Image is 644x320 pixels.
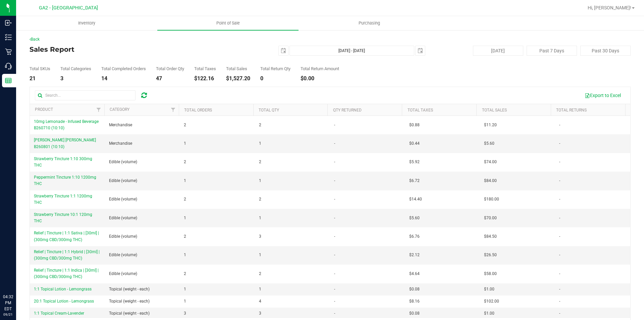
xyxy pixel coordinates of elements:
span: - [559,159,560,165]
span: - [559,215,560,221]
span: $11.20 [484,122,497,128]
span: - [334,178,335,184]
span: Hi, [PERSON_NAME]! [588,5,631,10]
span: 1 [184,215,186,221]
div: Total Completed Orders [101,66,146,71]
span: 2 [184,196,186,202]
span: select [416,46,425,55]
h4: Sales Report [30,46,230,53]
span: 3 [259,233,261,240]
span: 1 [184,178,186,184]
a: Total Orders [184,108,212,112]
a: Total Sales [482,108,507,112]
span: $6.72 [409,178,420,184]
a: Point of Sale [157,16,299,30]
span: - [334,140,335,147]
a: Product [35,107,53,112]
span: - [559,298,560,305]
span: $1.00 [484,310,494,317]
span: 2 [184,122,186,128]
inline-svg: Retail [5,48,12,55]
span: $5.60 [409,215,420,221]
span: $4.64 [409,271,420,277]
span: Edible (volume) [109,252,137,258]
span: Topical (weight - each) [109,298,150,305]
span: 1 [184,252,186,258]
span: Relief | Tincture | 1:1 Sativa | [30ml] | (300mg CBD/300mg THC) [34,231,99,242]
span: $84.50 [484,233,497,240]
span: 1 [184,286,186,292]
a: Filter [93,104,104,116]
a: Qty Returned [333,108,362,112]
span: Edible (volume) [109,271,137,277]
span: $180.00 [484,196,499,202]
span: Merchandise [109,140,132,147]
span: Edible (volume) [109,178,137,184]
button: Past 30 Days [580,46,631,56]
span: Relief | Tincture | 1:1 Indica | [30ml] | (300mg CBD/300mg THC) [34,268,99,279]
span: $0.08 [409,310,420,317]
span: Strawberry Tincture 1:1 1200mg THC [34,194,92,205]
a: Purchasing [299,16,440,30]
span: 2 [259,159,261,165]
button: Past 7 Days [527,46,577,56]
span: 1 [184,298,186,305]
span: $14.40 [409,196,422,202]
p: 09/21 [3,312,13,317]
span: Point of Sale [207,20,249,26]
button: Export to Excel [580,90,625,101]
a: Total Qty [259,108,279,112]
iframe: Resource center [7,266,27,286]
span: Edible (volume) [109,233,137,240]
div: Total Sales [226,66,250,71]
span: - [559,196,560,202]
span: Edible (volume) [109,159,137,165]
span: Inventory [69,20,104,26]
div: Total Return Amount [301,66,339,71]
inline-svg: Reports [5,77,12,84]
inline-svg: Call Center [5,63,12,70]
span: select [279,46,288,55]
span: - [559,310,560,317]
span: Purchasing [350,20,389,26]
a: Back [30,37,40,42]
span: - [334,286,335,292]
inline-svg: Inbound [5,19,12,26]
span: 2 [184,159,186,165]
div: $1,527.20 [226,76,250,81]
span: - [559,271,560,277]
span: 3 [259,310,261,317]
button: [DATE] [473,46,523,56]
span: 1 [259,178,261,184]
span: 20:1 Topical Lotion - Lemongrass [34,299,94,304]
span: $74.00 [484,159,497,165]
span: $0.44 [409,140,420,147]
a: Inventory [16,16,157,30]
span: Topical (weight - each) [109,310,150,317]
span: 2 [184,233,186,240]
span: 1 [184,140,186,147]
span: $0.08 [409,286,420,292]
span: Strawberry Tincture 10:1 120mg THC [34,212,92,223]
span: $70.00 [484,215,497,221]
span: $0.88 [409,122,420,128]
p: 04:32 PM EDT [3,294,13,312]
span: Relief | Tincture | 1:1 Hybrid | [30ml] | (300mg CBD/300mg THC) [34,249,100,261]
span: Strawberry Tincture 1:10 300mg THC [34,156,92,168]
span: $84.00 [484,178,497,184]
span: 1 [259,140,261,147]
inline-svg: Inventory [5,34,12,41]
a: Total Taxes [408,108,433,112]
div: 3 [60,76,91,81]
span: 3 [184,310,186,317]
span: - [559,252,560,258]
a: Total Returns [556,108,587,112]
span: $26.50 [484,252,497,258]
span: GA2 - [GEOGRAPHIC_DATA] [39,5,98,11]
div: $122.16 [194,76,216,81]
span: $5.92 [409,159,420,165]
input: Search... [35,90,136,100]
span: 2 [184,271,186,277]
span: $5.60 [484,140,494,147]
span: - [334,271,335,277]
